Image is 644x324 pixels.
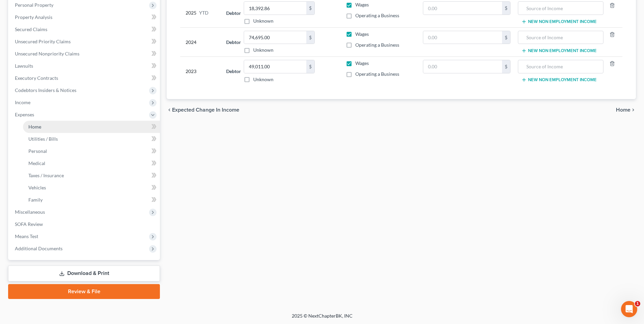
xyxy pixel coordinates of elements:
[23,157,160,169] a: Medical
[630,107,636,113] i: chevron_right
[15,246,63,251] span: Additional Documents
[8,265,160,281] a: Download & Print
[28,172,64,178] span: Taxes / Insurance
[172,107,239,113] span: Expected Change in Income
[306,60,314,73] div: $
[253,47,273,53] label: Unknown
[186,60,215,83] div: 2023
[15,209,45,215] span: Miscellaneous
[423,60,502,73] input: 0.00
[522,31,599,44] input: Source of Income
[635,301,640,306] span: 1
[9,11,160,23] a: Property Analysis
[28,124,41,130] span: Home
[15,63,33,69] span: Lawsuits
[186,31,215,54] div: 2024
[616,107,636,113] button: Home chevron_right
[423,2,502,15] input: 0.00
[15,233,38,239] span: Means Test
[28,197,43,203] span: Family
[355,60,369,66] span: Wages
[23,169,160,182] a: Taxes / Insurance
[28,148,47,154] span: Personal
[226,9,241,17] label: Debtor
[15,51,79,56] span: Unsecured Nonpriority Claims
[502,60,510,73] div: $
[521,48,597,53] button: New Non Employment Income
[9,72,160,84] a: Executory Contracts
[186,1,215,24] div: 2025
[522,2,599,15] input: Source of Income
[522,60,599,73] input: Source of Income
[9,36,160,48] a: Unsecured Priority Claims
[167,107,239,113] button: chevron_left Expected Change in Income
[9,218,160,230] a: SOFA Review
[15,26,47,32] span: Secured Claims
[28,185,46,190] span: Vehicles
[355,42,399,48] span: Operating a Business
[23,145,160,157] a: Personal
[306,2,314,15] div: $
[355,13,399,18] span: Operating a Business
[502,2,510,15] div: $
[244,60,306,73] input: 0.00
[23,194,160,206] a: Family
[15,14,52,20] span: Property Analysis
[244,2,306,15] input: 0.00
[253,18,273,24] label: Unknown
[15,99,30,105] span: Income
[23,133,160,145] a: Utilities / Bills
[423,31,502,44] input: 0.00
[521,77,597,83] button: New Non Employment Income
[28,160,45,166] span: Medical
[621,301,637,317] iframe: Intercom live chat
[8,284,160,299] a: Review & File
[15,221,43,227] span: SOFA Review
[15,87,76,93] span: Codebtors Insiders & Notices
[167,107,172,113] i: chevron_left
[355,71,399,77] span: Operating a Business
[15,2,53,8] span: Personal Property
[23,121,160,133] a: Home
[253,76,273,83] label: Unknown
[28,136,58,142] span: Utilities / Bills
[355,31,369,37] span: Wages
[9,23,160,36] a: Secured Claims
[244,31,306,44] input: 0.00
[226,39,241,46] label: Debtor
[226,68,241,75] label: Debtor
[15,39,71,44] span: Unsecured Priority Claims
[23,182,160,194] a: Vehicles
[15,75,58,81] span: Executory Contracts
[521,19,597,24] button: New Non Employment Income
[355,2,369,7] span: Wages
[9,48,160,60] a: Unsecured Nonpriority Claims
[9,60,160,72] a: Lawsuits
[306,31,314,44] div: $
[616,107,630,113] span: Home
[199,9,209,16] span: YTD
[502,31,510,44] div: $
[15,112,34,117] span: Expenses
